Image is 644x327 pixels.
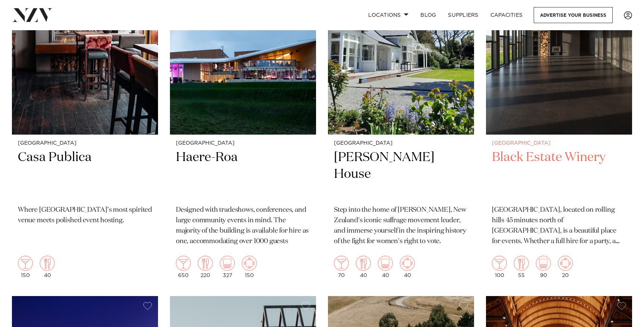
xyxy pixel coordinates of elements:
[492,149,626,199] h2: Black Estate Winery
[558,256,573,271] img: meeting.png
[18,141,152,146] small: [GEOGRAPHIC_DATA]
[378,256,393,278] div: 40
[176,149,310,199] h2: Haere-Roa
[442,7,484,23] a: SUPPLIERS
[198,256,213,278] div: 220
[514,256,529,278] div: 55
[176,141,310,146] small: [GEOGRAPHIC_DATA]
[514,256,529,271] img: dining.png
[220,256,235,271] img: theatre.png
[400,256,415,271] img: meeting.png
[356,256,371,271] img: dining.png
[18,149,152,199] h2: Casa Publica
[492,256,507,271] img: cocktail.png
[334,256,349,278] div: 70
[18,205,152,226] p: Where [GEOGRAPHIC_DATA]’s most spirited venue meets polished event hosting.
[536,256,551,278] div: 90
[176,205,310,247] p: Designed with tradeshows, conferences, and large community events in mind. The majority of the bu...
[400,256,415,278] div: 40
[362,7,414,23] a: Locations
[334,141,468,146] small: [GEOGRAPHIC_DATA]
[414,7,442,23] a: BLOG
[220,256,235,278] div: 327
[356,256,371,278] div: 40
[492,141,626,146] small: [GEOGRAPHIC_DATA]
[334,149,468,199] h2: [PERSON_NAME] House
[12,8,53,22] img: nzv-logo.png
[176,256,191,278] div: 650
[242,256,257,271] img: meeting.png
[40,256,55,271] img: dining.png
[492,256,507,278] div: 100
[492,205,626,247] p: [GEOGRAPHIC_DATA], located on rolling hills 45 minutes north of [GEOGRAPHIC_DATA], is a beautiful...
[558,256,573,278] div: 20
[18,256,33,271] img: cocktail.png
[198,256,213,271] img: dining.png
[534,7,613,23] a: Advertise your business
[18,256,33,278] div: 150
[378,256,393,271] img: theatre.png
[484,7,529,23] a: Capacities
[40,256,55,278] div: 40
[176,256,191,271] img: cocktail.png
[536,256,551,271] img: theatre.png
[242,256,257,278] div: 150
[334,256,349,271] img: cocktail.png
[334,205,468,247] p: Step into the home of [PERSON_NAME], New Zealand's iconic suffrage movement leader, and immerse y...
